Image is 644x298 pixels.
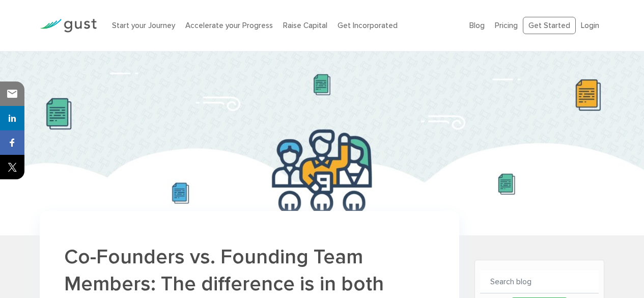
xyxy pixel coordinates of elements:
a: Accelerate your Progress [185,21,273,30]
a: Get Started [523,17,576,35]
img: Gust Logo [40,19,97,33]
input: Search blog [480,270,599,293]
a: Login [581,21,599,30]
a: Blog [469,21,485,30]
a: Pricing [495,21,518,30]
a: Start your Journey [112,21,175,30]
a: Get Incorporated [338,21,398,30]
a: Raise Capital [283,21,327,30]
